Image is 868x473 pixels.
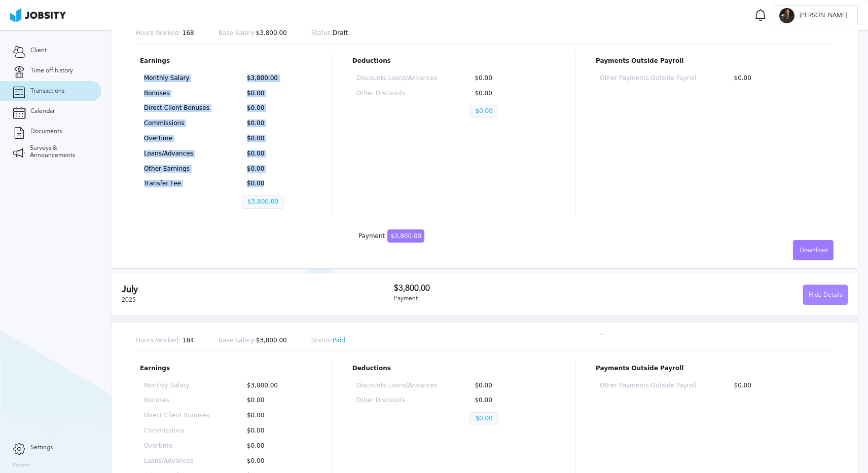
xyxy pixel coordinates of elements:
img: ab4bad089aa723f57921c736e9817d99.png [10,8,66,22]
p: Loans/Advances [144,150,209,157]
span: Transactions [30,88,64,95]
p: Earnings [140,58,311,65]
p: Other Payments Outside Payroll [600,75,696,82]
p: $3,800.00 [242,382,307,389]
p: Direct Client Bonuses [144,412,209,419]
span: Hours Worked: [136,29,180,36]
p: Monthly Salary [144,382,209,389]
p: Earnings [140,365,311,372]
p: $0.00 [242,397,307,404]
p: Overtime [144,135,209,142]
p: Draft [311,30,348,37]
p: Transfer Fee [144,180,209,187]
p: Other Payments Outside Payroll [600,382,696,389]
p: $0.00 [469,90,551,97]
p: Other Discounts [356,90,438,97]
p: Other Discounts [356,397,438,404]
p: $0.00 [469,397,551,404]
p: $0.00 [242,105,307,112]
p: Overtime [144,443,209,450]
p: $3,800.00 [219,30,287,37]
p: Other Earnings [144,166,209,173]
p: Payments Outside Payroll [596,58,829,65]
p: 184 [136,337,194,344]
p: $0.00 [242,458,307,465]
p: $0.00 [469,105,498,118]
span: Documents [30,128,62,135]
span: Surveys & Announcements [30,145,89,159]
span: Base Salary: [219,337,256,344]
p: Discounts Loans/Advances [356,382,438,389]
button: G[PERSON_NAME] [774,5,858,25]
p: $0.00 [729,75,825,82]
div: Payment [358,233,424,240]
span: $3,800.00 [387,229,424,243]
p: $0.00 [242,443,307,450]
label: Version: [13,462,31,468]
p: Bonuses [144,90,209,97]
p: Direct Client Bonuses [144,105,209,112]
p: $3,800.00 [242,75,307,82]
span: Client [30,47,47,54]
p: $0.00 [729,382,825,389]
p: $0.00 [242,120,307,127]
p: Bonuses [144,397,209,404]
span: Status: [311,337,333,344]
p: Commissions [144,120,209,127]
p: 168 [136,30,194,37]
span: Status: [311,29,333,36]
p: $0.00 [242,150,307,157]
span: Hours Worked: [136,337,180,344]
p: $0.00 [242,135,307,142]
p: Paid [311,337,345,344]
p: $0.00 [242,412,307,419]
p: $0.00 [242,427,307,435]
span: [PERSON_NAME] [794,12,852,19]
span: Settings [30,444,53,451]
p: Deductions [352,58,555,65]
p: $0.00 [469,382,551,389]
div: Hide Details [804,285,847,305]
button: Hide Details [803,285,848,305]
p: Deductions [352,365,555,372]
h3: $3,800.00 [394,284,621,293]
p: $3,800.00 [219,337,287,344]
span: Time off history [30,67,73,74]
p: $0.00 [469,75,551,82]
p: $3,800.00 [242,195,284,209]
p: Monthly Salary [144,75,209,82]
p: $0.00 [242,180,307,187]
span: Base Salary: [219,29,256,36]
button: Download [793,240,834,260]
p: Discounts Loans/Advances [356,75,438,82]
div: Payment [394,295,621,302]
p: $0.00 [242,166,307,173]
p: Commissions [144,427,209,435]
div: G [779,8,794,23]
span: 2025 [122,296,136,303]
h2: July [122,284,394,295]
p: Payments Outside Payroll [596,365,829,372]
p: $0.00 [242,90,307,97]
p: $0.00 [469,412,498,425]
p: Loans/Advances [144,458,209,465]
span: Download [800,247,827,254]
span: Calendar [30,108,55,115]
